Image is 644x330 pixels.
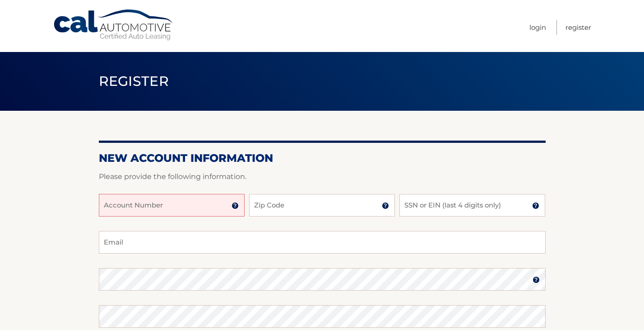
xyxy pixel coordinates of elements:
[99,231,546,254] input: Email
[99,194,245,217] input: Account Number
[399,194,545,217] input: SSN or EIN (last 4 digits only)
[529,20,546,35] a: Login
[53,9,175,41] a: Cal Automotive
[565,20,591,35] a: Register
[533,276,540,283] img: tooltip.svg
[232,202,239,209] img: tooltip.svg
[249,194,395,217] input: Zip Code
[99,73,169,90] span: Register
[99,151,546,165] h2: New Account Information
[532,202,539,209] img: tooltip.svg
[99,170,546,183] p: Please provide the following information.
[382,202,389,209] img: tooltip.svg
